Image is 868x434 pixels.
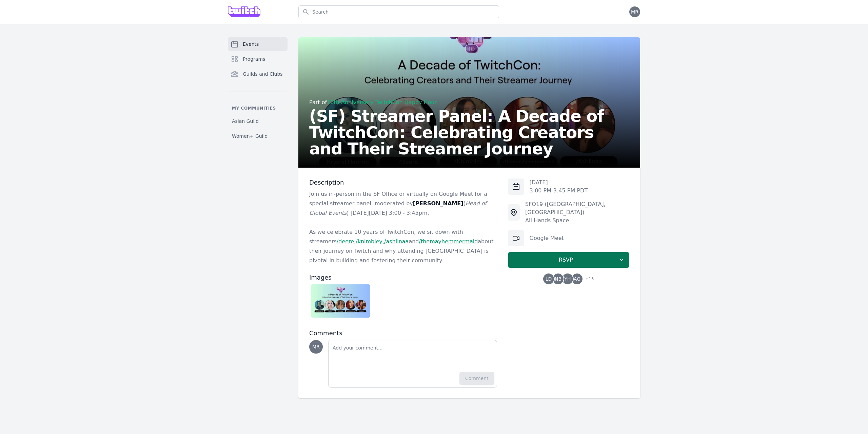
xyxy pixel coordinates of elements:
[228,37,288,142] nav: Sidebar
[228,106,288,111] p: My communities
[530,178,588,187] p: [DATE]
[243,41,259,48] span: Events
[228,130,288,142] a: Women+ Guild
[327,99,437,106] a: 10th Anniversary TwitchCon Happy Hour
[298,5,499,18] input: Search
[309,178,497,187] h3: Description
[228,37,288,51] a: Events
[459,372,494,385] button: Comment
[309,189,497,218] p: Join us in-person in the SF Office or virtually on Google Meet for a special streamer panel, mode...
[514,256,618,264] span: RSVP
[243,56,265,62] span: Programs
[309,227,497,265] p: As we celebrate 10 years of TwitchCon, we sit down with streamers , , and about their journey on ...
[232,133,268,139] span: Women+ Guild
[565,277,571,281] span: YH
[311,284,370,318] img: TwitchCon%20Streamer%20Panel%20-%20Grove.jpg
[309,329,497,337] h3: Comments
[309,273,497,282] h3: Images
[309,98,629,107] div: Part of
[555,277,561,281] span: NB
[530,187,588,195] p: 3:00 PM - 3:45 PM PDT
[384,238,409,245] a: /ashlinaa
[508,252,629,268] button: RSVP
[530,235,564,241] a: Google Meet
[228,52,288,66] a: Programs
[419,238,478,245] a: /themayhemmermaid
[309,108,629,157] h2: (SF) Streamer Panel: A Decade of TwitchCon: Celebrating Creators and Their Streamer Journey
[525,200,629,216] div: SFO19 ([GEOGRAPHIC_DATA], [GEOGRAPHIC_DATA])
[413,200,463,207] strong: [PERSON_NAME]
[581,275,594,284] span: + 13
[228,6,260,17] img: Grove
[337,238,354,245] a: /deere
[243,71,283,77] span: Guilds and Clubs
[228,67,288,81] a: Guilds and Clubs
[546,277,552,281] span: LD
[629,6,640,17] button: MR
[232,118,259,125] span: Asian Guild
[356,238,382,245] a: /knimbley
[631,10,638,14] span: MR
[312,344,320,349] span: MR
[228,115,288,127] a: Asian Guild
[525,216,629,225] div: All Hands Space
[574,277,580,281] span: AG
